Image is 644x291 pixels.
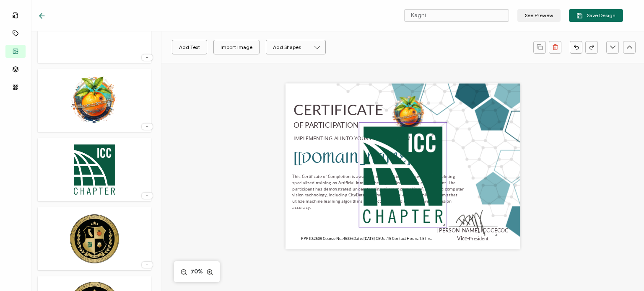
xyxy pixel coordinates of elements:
[293,135,410,142] span: IMPLEMENTING AI INTO YOUR FIELD PROGRAM
[359,123,447,227] img: 0101948c-342d-4a04-bb33-e73e569e02a1.png
[42,211,147,266] img: 574f0f65-1e9b-4609-9faf-f4e62c9e5ed0.png
[569,9,623,22] button: Save Design
[382,89,435,136] img: ddc5c7c7-0b0d-456a-95ab-daf5c1dc64d0.png
[576,13,615,19] span: Save Design
[293,121,358,129] pre: OF PARTICIPATION
[469,236,488,241] span: President
[448,206,499,237] img: fef8755b-d72f-4f5c-82e2-9738fe21d82c.png
[172,40,207,54] button: Add Text
[293,144,415,173] pre: [[DOMAIN_NAME]]
[190,268,204,276] span: 70%
[517,9,561,22] button: See Preview
[602,251,644,291] iframe: Chat Widget
[72,142,117,197] img: 0101948c-342d-4a04-bb33-e73e569e02a1.png
[437,227,508,242] pre: [PERSON_NAME], ICC CECOC Vice-
[62,73,127,128] img: 063217c6-60bf-439d-ae86-587c2d6da7e5.png
[301,236,432,241] span: PPP ID:2509 Course No.: Date: [DATE] CEUs: .15 Contact Hours: 1.5 hrs.
[343,236,353,241] span: 46336
[293,101,383,118] pre: CERTIFICATE
[404,9,509,22] input: Name your certificate
[72,4,117,59] img: 0b1ead49-d6ea-4edf-96e9-fbe1dad1798d.png
[221,40,252,54] div: Import Image
[266,40,326,54] button: Add Shapes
